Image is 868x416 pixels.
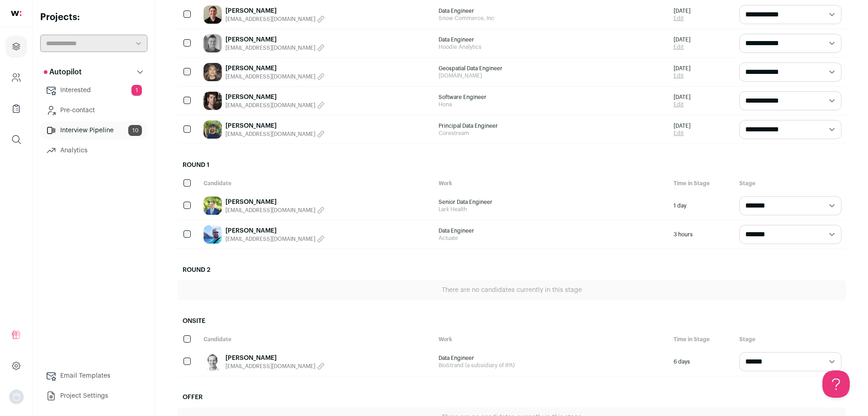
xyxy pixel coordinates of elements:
div: 3 hours [669,220,735,249]
span: [EMAIL_ADDRESS][DOMAIN_NAME] [225,207,315,214]
span: Corestream [439,130,664,137]
span: Snow Commerce, Inc [439,15,664,22]
span: [DOMAIN_NAME] [439,72,664,79]
span: Software Engineer [439,94,664,101]
div: Time in Stage [669,175,735,192]
span: Data Engineer [439,36,664,43]
h2: Projects: [40,11,147,24]
button: [EMAIL_ADDRESS][DOMAIN_NAME] [225,16,324,23]
a: [PERSON_NAME] [225,198,324,207]
span: Data Engineer [439,354,664,362]
span: [EMAIL_ADDRESS][DOMAIN_NAME] [225,16,315,23]
span: [EMAIL_ADDRESS][DOMAIN_NAME] [225,363,315,370]
img: afb1e5f55373313f0ff90fce977a4a182fe52f21f1895bee42c83db0d745ef2d.jpg [204,225,222,244]
a: [PERSON_NAME] [225,93,324,102]
h2: Round 2 [177,260,846,280]
div: Stage [735,331,846,348]
span: 1 [131,85,142,96]
span: [EMAIL_ADDRESS][DOMAIN_NAME] [225,102,315,109]
span: Lark Health [439,206,664,213]
img: nopic.png [9,390,24,404]
div: There are no candidates currently in this stage [177,280,846,300]
div: Work [434,175,669,192]
button: [EMAIL_ADDRESS][DOMAIN_NAME] [225,102,324,109]
a: Company and ATS Settings [5,67,27,88]
span: Senior Data Engineer [439,198,664,206]
div: Stage [735,175,846,192]
span: Principal Data Engineer [439,122,664,130]
a: [PERSON_NAME] [225,35,324,44]
span: [EMAIL_ADDRESS][DOMAIN_NAME] [225,44,315,52]
a: Edit [674,101,690,108]
a: Pre-contact [40,101,147,120]
span: Actuate [439,234,664,242]
div: 6 days [669,348,735,376]
button: [EMAIL_ADDRESS][DOMAIN_NAME] [225,44,324,52]
a: Projects [5,36,27,57]
span: [DATE] [674,36,690,43]
span: [DATE] [674,7,690,15]
span: [DATE] [674,65,690,72]
a: Project Settings [40,387,147,405]
span: 10 [128,125,142,136]
p: Autopilot [44,67,82,78]
img: b4ea76dcea9ec154dc3baac72cd3d8e7e1a59516987da35aed1aa5549d823149.jpg [204,92,222,110]
img: a6ffad33f932c1e38b3f5b028fff1b84058723ebc68ca2a69417f5026d0f8dcf.jpg [204,5,222,24]
a: [PERSON_NAME] [225,226,324,235]
span: [DATE] [674,94,690,101]
img: 3ee910a07d7a367b408e3a68c487977c6812bea71d3a563db3e5073c9c5f8dda.jpg [204,120,222,139]
a: [PERSON_NAME] [225,121,324,130]
a: Edit [674,15,690,22]
button: [EMAIL_ADDRESS][DOMAIN_NAME] [225,235,324,243]
a: Edit [674,130,690,137]
img: c55524008a48dab13bed43684c038a839f3ae93f3647f8fa78565b61a90609aa [204,353,222,371]
div: Candidate [199,175,434,192]
span: Data Engineer [439,227,664,234]
span: Geospatial Data Engineer [439,65,664,72]
button: Autopilot [40,63,147,81]
span: Hoodie Analytics [439,43,664,51]
span: BioStrand (a subsidiary of IPA) [439,362,664,369]
a: Edit [674,43,690,51]
div: Work [434,331,669,348]
a: [PERSON_NAME] [225,64,324,73]
a: [PERSON_NAME] [225,6,324,16]
button: [EMAIL_ADDRESS][DOMAIN_NAME] [225,130,324,138]
img: dcee24752c18bbbafee74b5e4f21808a9584b7dd2c907887399733efc03037c0 [204,197,222,215]
span: [EMAIL_ADDRESS][DOMAIN_NAME] [225,73,315,80]
div: Time in Stage [669,331,735,348]
a: Interested1 [40,81,147,99]
span: Hona [439,101,664,108]
a: Edit [674,72,690,79]
img: wellfound-shorthand-0d5821cbd27db2630d0214b213865d53afaa358527fdda9d0ea32b1df1b89c2c.svg [11,11,21,16]
a: [PERSON_NAME] [225,354,324,363]
span: Data Engineer [439,7,664,15]
h2: Offer [177,387,846,407]
a: Email Templates [40,367,147,385]
span: [EMAIL_ADDRESS][DOMAIN_NAME] [225,130,315,138]
iframe: Help Scout Beacon - Open [822,370,850,398]
a: Analytics [40,141,147,160]
img: 68531edce28b86cf796d066e57f92d8e3b2083295dcaab3034244b8c7774c205 [204,34,222,52]
span: [DATE] [674,122,690,130]
div: Candidate [199,331,434,348]
div: 1 day [669,192,735,220]
button: Open dropdown [9,390,24,404]
img: 2ad1e4f078ec39efbad5f5c8aad166084ed6498577fa646729ea8f547dc5a3bc.jpg [204,63,222,81]
a: Interview Pipeline10 [40,121,147,140]
h2: Round 1 [177,155,846,175]
button: [EMAIL_ADDRESS][DOMAIN_NAME] [225,363,324,370]
h2: Onsite [177,311,846,331]
span: [EMAIL_ADDRESS][DOMAIN_NAME] [225,235,315,243]
button: [EMAIL_ADDRESS][DOMAIN_NAME] [225,73,324,80]
a: Company Lists [5,98,27,120]
button: [EMAIL_ADDRESS][DOMAIN_NAME] [225,207,324,214]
